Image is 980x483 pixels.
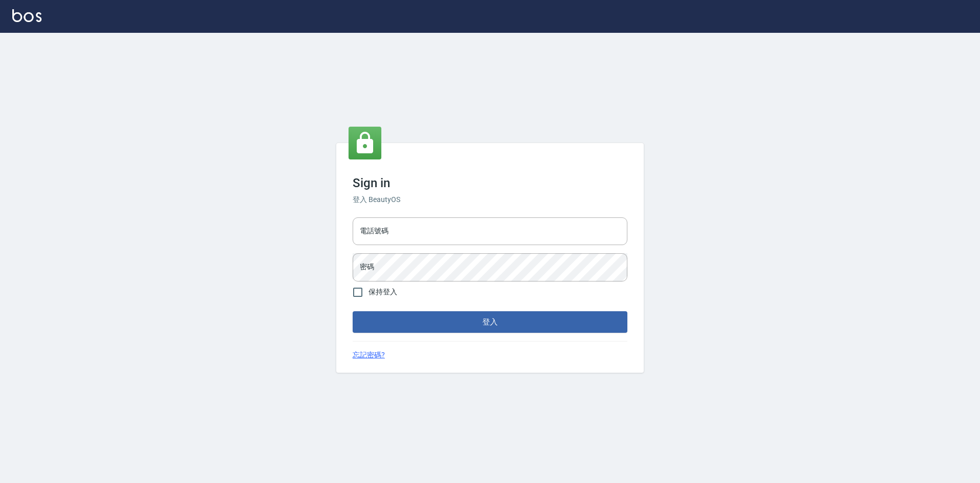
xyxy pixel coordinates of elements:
button: 登入 [353,311,627,333]
img: Logo [12,9,42,22]
span: 保持登入 [369,287,397,297]
h3: Sign in [353,176,627,190]
h6: 登入 BeautyOS [353,194,627,205]
a: 忘記密碼? [353,350,385,360]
